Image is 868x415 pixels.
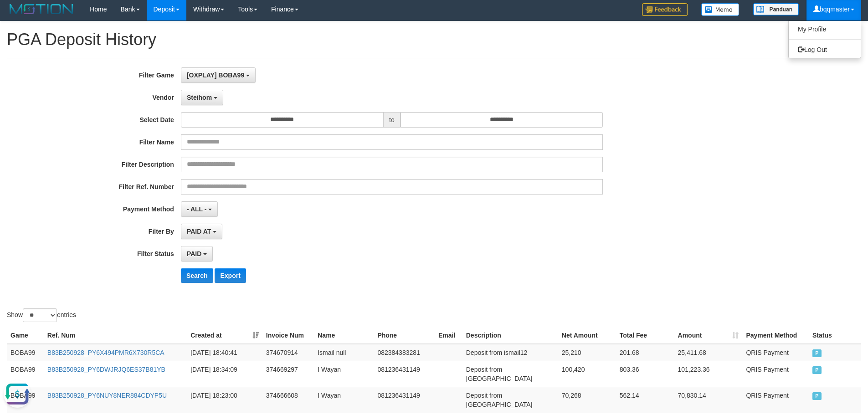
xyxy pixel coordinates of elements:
[7,327,44,344] th: Game
[262,327,314,344] th: Invoice Num
[701,3,740,16] img: Button%20Memo.svg
[262,387,314,413] td: 374666608
[181,90,223,105] button: Steihom
[642,3,688,16] img: Feedback.jpg
[187,250,201,257] span: PAID
[7,308,76,322] label: Show entries
[558,387,616,413] td: 70,268
[374,327,435,344] th: Phone
[187,327,262,344] th: Created at: activate to sort column ascending
[742,344,809,361] td: QRIS Payment
[383,112,401,128] span: to
[187,387,262,413] td: [DATE] 18:23:00
[674,327,743,344] th: Amount: activate to sort column ascending
[435,327,462,344] th: Email
[187,344,262,361] td: [DATE] 18:40:41
[742,387,809,413] td: QRIS Payment
[262,344,314,361] td: 374670914
[44,327,187,344] th: Ref. Num
[187,228,211,235] span: PAID AT
[616,361,674,387] td: 803.36
[4,4,31,31] button: Open LiveChat chat widget
[181,224,222,239] button: PAID AT
[742,327,809,344] th: Payment Method
[462,327,558,344] th: Description
[462,361,558,387] td: Deposit from [GEOGRAPHIC_DATA]
[262,361,314,387] td: 374669297
[47,392,167,399] a: B83B250928_PY6NUY8NER884CDYP5U
[181,268,213,283] button: Search
[23,308,57,322] select: Showentries
[7,361,44,387] td: BOBA99
[7,2,76,16] img: MOTION_logo.png
[674,344,743,361] td: 25,411.68
[47,366,165,373] a: B83B250928_PY6DWJRJQ6ES37B81YB
[314,361,374,387] td: I Wayan
[789,23,861,35] a: My Profile
[789,44,861,56] a: Log Out
[187,94,212,101] span: Steihom
[616,387,674,413] td: 562.14
[616,344,674,361] td: 201.68
[187,205,207,213] span: - ALL -
[187,361,262,387] td: [DATE] 18:34:09
[558,361,616,387] td: 100,420
[181,246,213,261] button: PAID
[753,3,799,15] img: panduan.png
[374,387,435,413] td: 081236431149
[674,387,743,413] td: 70,830.14
[181,201,218,217] button: - ALL -
[558,327,616,344] th: Net Amount
[47,349,164,356] a: B83B250928_PY6X494PMR6X730R5CA
[314,327,374,344] th: Name
[462,387,558,413] td: Deposit from [GEOGRAPHIC_DATA]
[215,268,246,283] button: Export
[812,392,822,400] span: PAID
[7,31,861,49] h1: PGA Deposit History
[558,344,616,361] td: 25,210
[674,361,743,387] td: 101,223.36
[374,361,435,387] td: 081236431149
[809,327,861,344] th: Status
[7,344,44,361] td: BOBA99
[314,344,374,361] td: Ismail null
[812,349,822,357] span: PAID
[742,361,809,387] td: QRIS Payment
[462,344,558,361] td: Deposit from ismail12
[374,344,435,361] td: 082384383281
[812,366,822,374] span: PAID
[181,67,256,83] button: [OXPLAY] BOBA99
[314,387,374,413] td: I Wayan
[187,72,244,79] span: [OXPLAY] BOBA99
[616,327,674,344] th: Total Fee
